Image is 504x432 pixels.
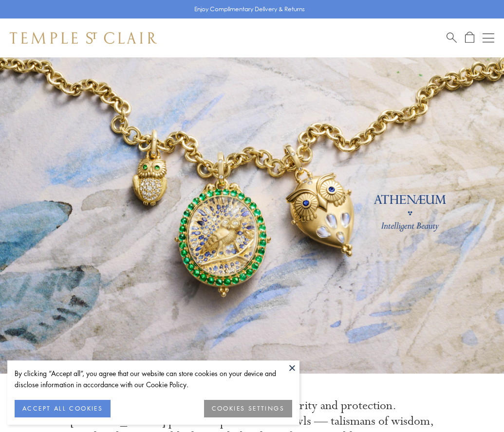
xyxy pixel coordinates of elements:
[465,32,474,44] a: Open Shopping Bag
[447,32,457,44] a: Search
[483,32,494,44] button: Open navigation
[15,400,111,417] button: ACCEPT ALL COOKIES
[194,4,305,14] p: Enjoy Complimentary Delivery & Returns
[15,368,292,390] div: By clicking “Accept all”, you agree that our website can store cookies on your device and disclos...
[10,32,157,44] img: Temple St. Clair
[204,400,292,417] button: COOKIES SETTINGS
